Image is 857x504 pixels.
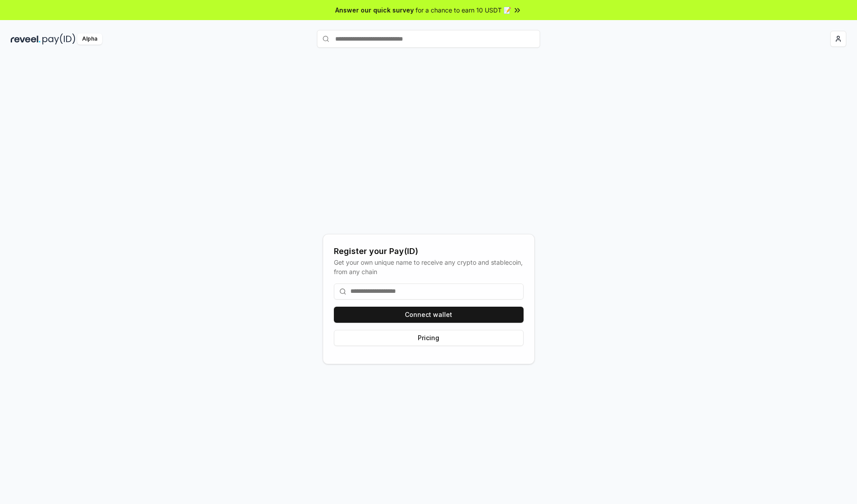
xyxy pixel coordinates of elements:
span: Answer our quick survey [335,5,414,15]
div: Get your own unique name to receive any crypto and stablecoin, from any chain [334,258,524,276]
span: for a chance to earn 10 USDT 📝 [416,5,511,15]
button: Connect wallet [334,307,524,323]
img: pay_id [42,33,75,45]
div: Alpha [77,33,102,45]
div: Register your Pay(ID) [334,245,524,258]
button: Pricing [334,330,524,346]
img: reveel_dark [11,33,41,45]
